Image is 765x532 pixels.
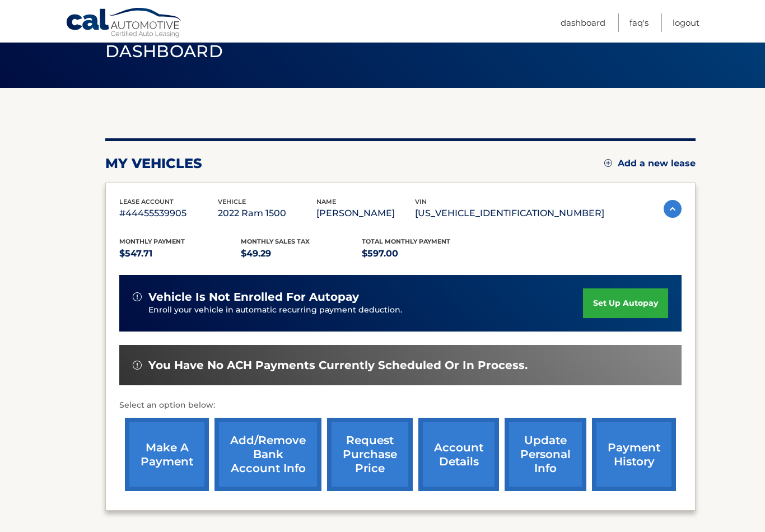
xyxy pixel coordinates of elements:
[148,358,528,372] span: You have no ACH payments currently scheduled or in process.
[592,418,676,491] a: payment history
[362,246,483,262] p: $597.00
[505,418,586,491] a: update personal info
[327,418,413,491] a: request purchase price
[604,159,612,167] img: add.svg
[105,41,223,62] span: Dashboard
[362,237,450,245] span: Total Monthly Payment
[148,290,359,304] span: vehicle is not enrolled for autopay
[218,198,246,206] span: vehicle
[673,13,699,32] a: Logout
[214,418,321,491] a: Add/Remove bank account info
[119,198,174,206] span: lease account
[629,13,649,32] a: FAQ's
[119,206,218,221] p: #44455539905
[148,304,583,316] p: Enroll your vehicle in automatic recurring payment deduction.
[66,7,183,40] a: Cal Automotive
[664,200,682,218] img: accordion-active.svg
[415,198,427,206] span: vin
[415,206,604,221] p: [US_VEHICLE_IDENTIFICATION_NUMBER]
[133,292,142,301] img: alert-white.svg
[125,418,209,491] a: make a payment
[105,155,202,172] h2: my vehicles
[119,399,682,412] p: Select an option below:
[316,198,336,206] span: name
[218,206,316,221] p: 2022 Ram 1500
[241,237,310,245] span: Monthly sales Tax
[418,418,499,491] a: account details
[119,237,185,245] span: Monthly Payment
[119,246,241,262] p: $547.71
[241,246,362,262] p: $49.29
[133,361,142,370] img: alert-white.svg
[316,206,415,221] p: [PERSON_NAME]
[561,13,605,32] a: Dashboard
[604,158,696,169] a: Add a new lease
[583,288,668,318] a: set up autopay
